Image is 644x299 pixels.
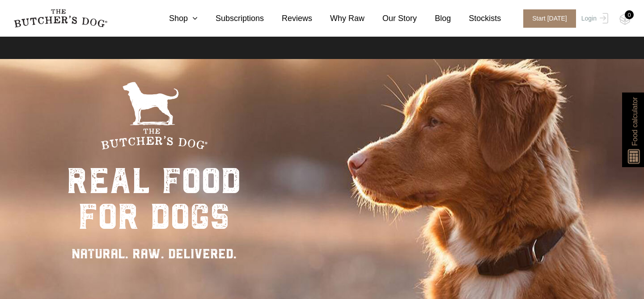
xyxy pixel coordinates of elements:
span: Start [DATE] [523,9,576,28]
a: Stockists [451,13,501,25]
a: Our Story [364,13,417,25]
a: Blog [417,13,451,25]
div: real food for dogs [67,163,241,235]
img: TBD_Cart-Empty.png [619,13,631,25]
a: Why Raw [312,13,364,25]
span: Food calculator [629,97,640,146]
div: NATURAL. RAW. DELIVERED. [67,244,241,264]
a: Subscriptions [198,13,264,25]
a: Start [DATE] [514,9,579,28]
div: 0 [625,10,634,19]
a: Login [579,9,608,28]
a: Reviews [264,13,312,25]
a: Shop [151,13,198,25]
